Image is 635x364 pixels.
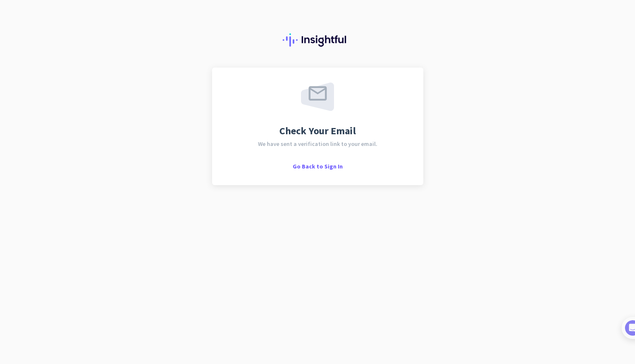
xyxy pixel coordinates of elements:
[293,163,343,170] span: Go Back to Sign In
[258,141,377,147] span: We have sent a verification link to your email.
[283,33,353,47] img: Insightful
[279,126,356,136] span: Check Your Email
[301,83,334,111] img: email-sent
